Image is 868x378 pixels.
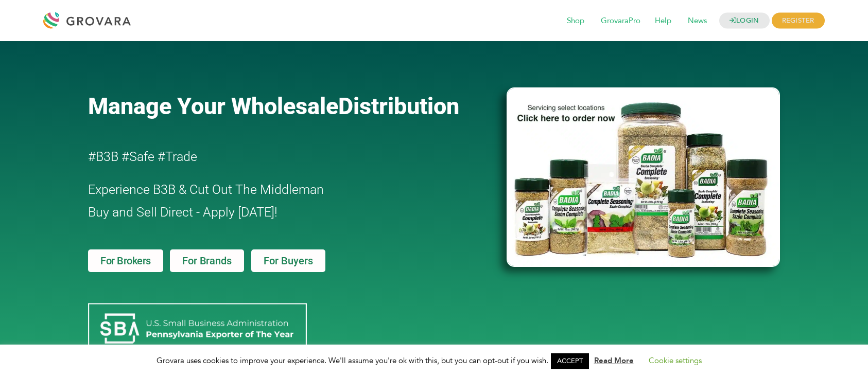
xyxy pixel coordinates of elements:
[649,355,702,366] a: Cookie settings
[264,256,313,266] span: For Buyers
[551,353,589,369] a: ACCEPT
[251,249,325,272] a: For Buyers
[648,15,679,27] a: Help
[170,249,244,272] a: For Brands
[88,93,490,120] a: Manage Your WholesaleDistribution
[594,11,648,31] span: GrovaraPro
[772,13,825,29] span: REGISTER
[88,146,447,168] h2: #B3B #Safe #Trade
[594,355,634,366] a: Read More
[648,11,679,31] span: Help
[338,93,459,120] span: Distribution
[88,205,277,220] span: Buy and Sell Direct - Apply [DATE]!
[681,15,714,27] a: News
[560,11,592,31] span: Shop
[681,11,714,31] span: News
[594,15,648,27] a: GrovaraPro
[182,256,231,266] span: For Brands
[719,13,770,29] a: LOGIN
[100,256,151,266] span: For Brokers
[88,93,338,120] span: Manage Your Wholesale
[560,15,592,27] a: Shop
[88,182,324,197] span: Experience B3B & Cut Out The Middleman
[157,355,712,366] span: Grovara uses cookies to improve your experience. We'll assume you're ok with this, but you can op...
[88,249,163,272] a: For Brokers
